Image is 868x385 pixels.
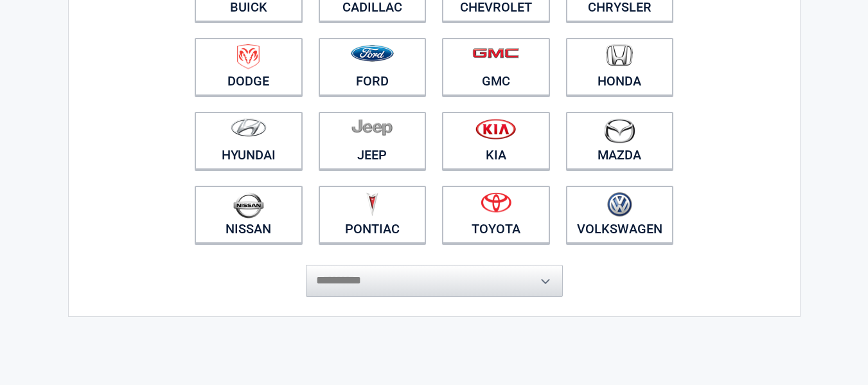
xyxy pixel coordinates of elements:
[442,186,550,244] a: Toyota
[366,192,378,217] img: pontiac
[319,186,427,244] a: Pontiac
[607,192,632,217] img: volkswagen
[472,48,519,58] img: gmc
[195,38,303,96] a: Dodge
[566,38,674,96] a: Honda
[475,118,516,139] img: kia
[442,38,550,96] a: GMC
[195,186,303,244] a: Nissan
[319,112,427,170] a: Jeep
[319,38,427,96] a: Ford
[351,45,394,62] img: ford
[195,112,303,170] a: Hyundai
[231,118,267,137] img: hyundai
[606,44,633,67] img: honda
[603,118,635,143] img: mazda
[481,192,511,213] img: toyota
[351,118,393,136] img: jeep
[233,192,264,219] img: nissan
[566,112,674,170] a: Mazda
[566,186,674,244] a: Volkswagen
[237,44,260,69] img: dodge
[442,112,550,170] a: Kia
